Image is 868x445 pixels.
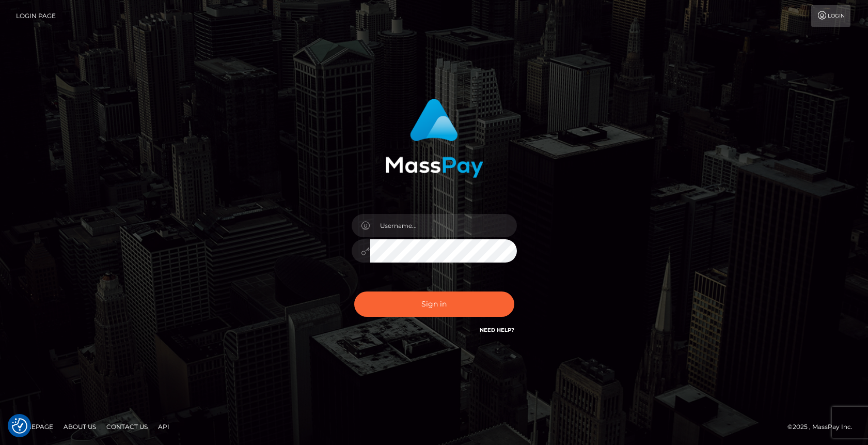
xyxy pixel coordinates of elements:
button: Sign in [354,291,514,317]
a: API [154,419,173,435]
button: Consent Preferences [12,418,27,434]
a: About Us [59,419,100,435]
a: Login [811,5,850,27]
a: Login Page [16,5,56,27]
a: Need Help? [480,327,514,333]
a: Homepage [11,419,57,435]
input: Username... [370,214,517,237]
a: Contact Us [102,419,152,435]
div: © 2025 , MassPay Inc. [787,421,860,433]
img: Revisit consent button [12,418,27,434]
img: MassPay Login [385,99,483,178]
